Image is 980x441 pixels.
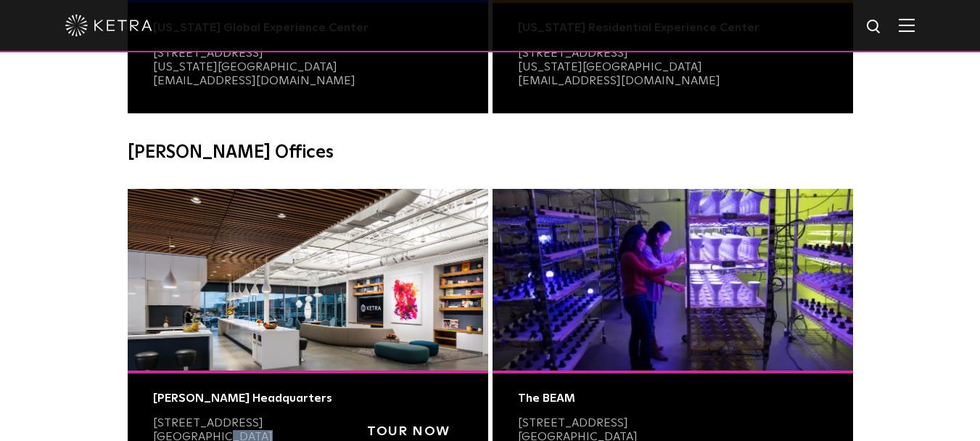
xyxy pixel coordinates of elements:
a: [STREET_ADDRESS] [518,417,628,429]
a: [STREET_ADDRESS] [518,47,628,59]
a: [EMAIL_ADDRESS][DOMAIN_NAME] [518,75,720,86]
div: [PERSON_NAME] Headquarters [153,392,463,405]
a: [STREET_ADDRESS] [153,417,263,429]
a: [US_STATE][GEOGRAPHIC_DATA] [153,61,337,73]
img: search icon [865,18,884,36]
h4: [PERSON_NAME] Offices [128,139,853,166]
img: Hamburger%20Nav.svg [899,18,915,32]
a: [STREET_ADDRESS] [153,47,263,59]
img: ketra-logo-2019-white [65,15,152,36]
img: Austin Photo@2x [493,189,853,371]
strong: TOUR NOW [367,425,450,438]
div: The BEAM [518,392,828,405]
a: [EMAIL_ADDRESS][DOMAIN_NAME] [153,75,355,86]
img: 036-collaboration-studio-2 copy [128,189,488,371]
a: [US_STATE][GEOGRAPHIC_DATA] [518,61,702,73]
